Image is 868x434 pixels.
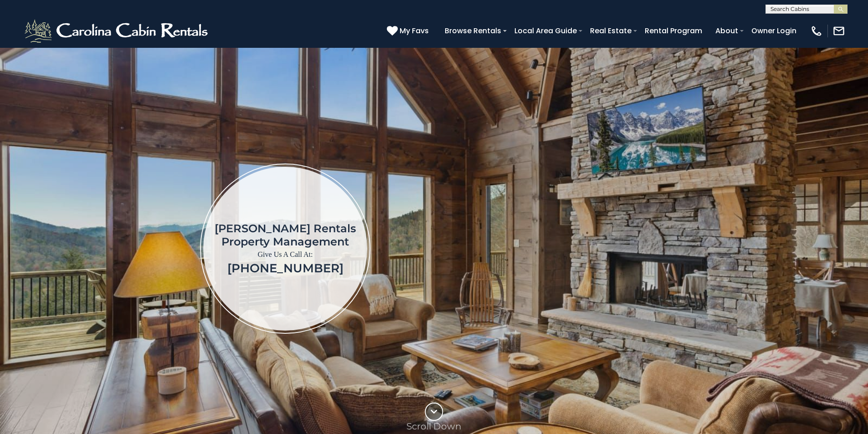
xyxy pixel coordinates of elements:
p: Give Us A Call At: [215,248,356,261]
a: Real Estate [586,23,636,39]
h1: [PERSON_NAME] Rentals Property Management [215,222,356,248]
a: About [711,23,743,39]
p: Scroll Down [406,421,462,432]
a: Rental Program [640,23,707,39]
a: Owner Login [747,23,801,39]
a: Browse Rentals [440,23,506,39]
a: [PHONE_NUMBER] [227,261,344,276]
span: My Favs [400,25,429,36]
a: My Favs [387,25,431,37]
a: Local Area Guide [510,23,581,39]
img: phone-regular-white.png [810,25,823,37]
img: mail-regular-white.png [832,25,845,37]
iframe: New Contact Form [517,75,815,423]
img: White-1-2.png [23,17,212,45]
